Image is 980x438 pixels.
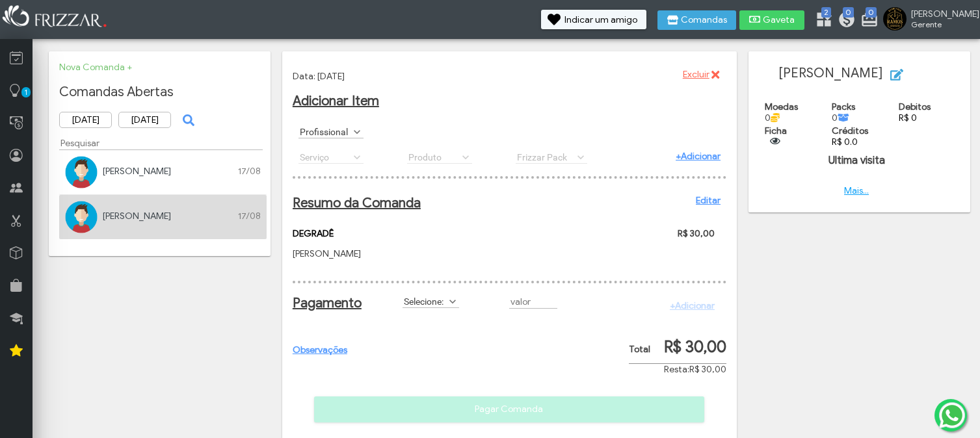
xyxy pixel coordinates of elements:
span: Gaveta [763,16,795,25]
a: R$ 0.0 [832,136,858,148]
h2: Adicionar Item [293,93,726,109]
h2: Comandas Abertas [59,84,260,100]
a: [PERSON_NAME] [103,166,171,177]
span: Editar [906,65,931,84]
span: 0 [843,7,854,18]
button: ui-button [178,110,197,130]
a: [PERSON_NAME] Gerente [883,7,973,33]
a: [PERSON_NAME] [103,211,171,222]
span: Créditos [832,125,868,136]
a: Editar [696,195,721,206]
input: valor [509,295,557,309]
span: ui-button [187,110,188,130]
span: Indicar um amigo [564,16,637,25]
a: 2 [815,10,828,31]
img: whatsapp.png [936,400,968,431]
span: Debitos [899,101,931,112]
a: 0 [838,10,851,31]
button: Comandas [657,10,736,30]
span: 0 [832,112,849,123]
span: Gerente [911,19,970,29]
span: R$ 30,00 [664,337,726,357]
h4: Ultima visita [759,154,953,167]
span: Moedas [765,101,798,112]
a: Nova Comanda + [59,62,132,73]
h2: Resumo da Comanda [293,195,721,211]
span: R$ 30,00 [689,364,726,375]
span: 0 [866,7,877,18]
a: 0 [860,10,873,31]
span: 1 [21,87,31,97]
p: Data: [DATE] [293,71,726,82]
button: ui-button [765,136,784,146]
button: Excluir [674,65,726,84]
span: 17/08 [238,211,261,222]
h2: [PERSON_NAME] [759,65,960,84]
a: Observações [293,344,347,355]
p: [PERSON_NAME] [293,248,536,259]
span: DEGRADÊ [293,228,334,239]
h2: Pagamento [293,295,358,311]
span: [PERSON_NAME] [911,8,970,19]
div: Resta: [629,364,726,375]
button: Gaveta [739,10,804,30]
button: Indicar um amigo [541,10,646,29]
input: Pesquisar [59,136,263,150]
span: Comandas [681,16,727,25]
a: +Adicionar [676,151,721,162]
span: Total [629,344,650,355]
label: Selecione: [403,295,447,307]
a: R$ 0 [899,112,917,123]
label: Profissional [298,125,352,138]
span: R$ 30,00 [678,228,715,239]
a: Mais... [844,185,869,196]
input: Data Final [118,112,171,128]
span: 17/08 [238,166,261,177]
span: 2 [821,7,831,18]
span: Packs [832,101,855,112]
span: Ficha [765,125,787,136]
span: 0 [765,112,780,123]
button: Editar [882,65,940,84]
span: Excluir [683,65,709,84]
